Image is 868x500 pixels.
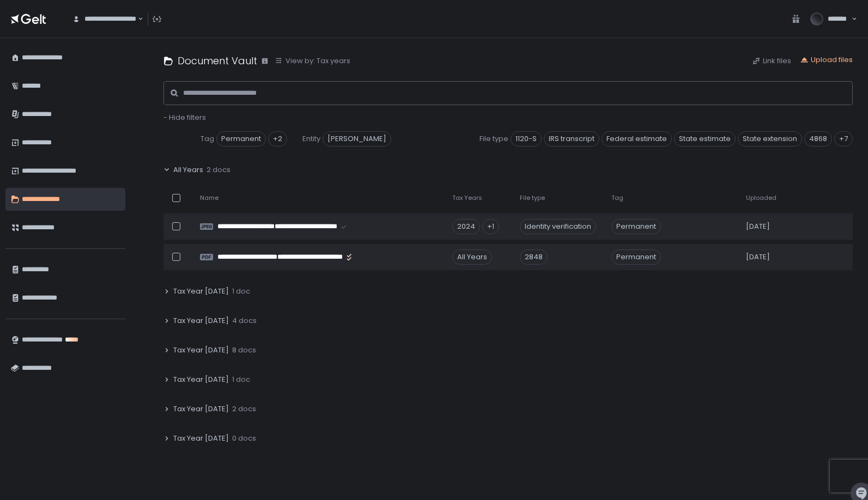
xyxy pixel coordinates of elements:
[479,134,508,144] span: File type
[544,131,599,147] span: IRS transcript
[173,165,203,175] span: All Years
[520,249,548,265] div: 2848
[746,194,776,202] span: Uploaded
[163,113,206,123] button: - Hide filters
[275,56,350,66] button: View by: Tax years
[738,131,802,147] span: State extension
[674,131,736,147] span: State estimate
[232,375,250,385] span: 1 doc
[201,134,214,144] span: Tag
[173,316,229,326] span: Tax Year [DATE]
[232,434,256,443] span: 0 docs
[207,165,230,175] span: 2 docs
[173,286,229,296] span: Tax Year [DATE]
[232,345,256,355] span: 8 docs
[452,249,492,265] div: All Years
[746,222,770,231] span: [DATE]
[452,219,480,234] div: 2024
[746,252,770,262] span: [DATE]
[520,194,545,202] span: File type
[200,194,218,202] span: Name
[173,404,229,414] span: Tax Year [DATE]
[302,134,320,144] span: Entity
[611,249,661,265] span: Permanent
[611,194,623,202] span: Tag
[520,219,596,234] div: Identity verification
[511,131,542,147] span: 1120-S
[834,131,853,147] div: +7
[804,131,832,147] span: 4868
[323,131,391,147] span: [PERSON_NAME]
[173,375,229,385] span: Tax Year [DATE]
[482,219,499,234] div: +1
[452,194,482,202] span: Tax Years
[173,434,229,443] span: Tax Year [DATE]
[178,53,257,68] h1: Document Vault
[216,131,266,147] span: Permanent
[752,56,791,66] button: Link files
[232,286,250,296] span: 1 doc
[65,8,143,31] div: Search for option
[602,131,672,147] span: Federal estimate
[611,219,661,234] span: Permanent
[232,316,257,326] span: 4 docs
[800,55,853,65] button: Upload files
[173,345,229,355] span: Tax Year [DATE]
[268,131,287,147] div: +2
[232,404,256,414] span: 2 docs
